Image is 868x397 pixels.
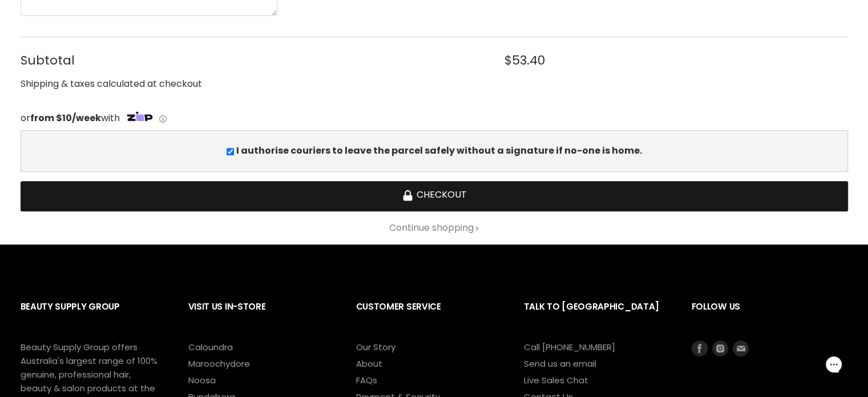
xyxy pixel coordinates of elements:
[21,181,848,211] button: Checkout
[188,292,333,340] h2: Visit Us In-Store
[356,341,395,353] a: Our Story
[188,341,233,353] a: Caloundra
[811,343,857,386] iframe: Gorgias live chat messenger
[524,292,669,340] h2: Talk to [GEOGRAPHIC_DATA]
[692,292,848,340] h2: Follow us
[21,223,848,233] a: Continue shopping
[356,292,501,340] h2: Customer Service
[30,111,101,125] strong: from $10/week
[356,358,382,370] a: About
[188,374,216,386] a: Noosa
[21,292,165,340] h2: Beauty Supply Group
[524,374,588,386] a: Live Sales Chat
[524,341,615,353] a: Call [PHONE_NUMBER]
[21,111,120,125] span: or with
[188,358,250,370] a: Maroochydore
[356,374,377,386] a: FAQs
[122,109,158,125] img: Zip Logo
[504,53,544,67] span: $53.40
[524,358,596,370] a: Send us an email
[21,77,848,91] div: Shipping & taxes calculated at checkout
[236,144,642,157] b: I authorise couriers to leave the parcel safely without a signature if no-one is home.
[21,53,481,67] span: Subtotal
